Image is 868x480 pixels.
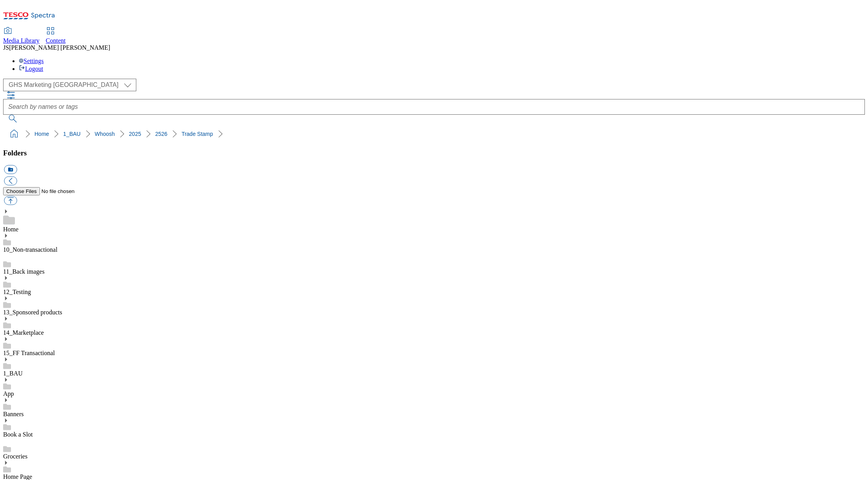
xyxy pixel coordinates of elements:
[3,350,55,356] a: 15_FF Transactional
[3,126,865,141] nav: breadcrumb
[3,390,14,397] a: App
[129,131,141,137] a: 2025
[19,65,43,72] a: Logout
[46,28,66,44] a: Content
[46,37,66,44] span: Content
[3,370,23,377] a: 1_BAU
[8,128,20,140] a: home
[3,473,32,480] a: Home Page
[3,289,31,295] a: 12_Testing
[34,131,49,137] a: Home
[155,131,167,137] a: 2526
[3,268,45,275] a: 11_Back images
[95,131,115,137] a: Whoosh
[3,246,58,253] a: 10_Non-transactional
[63,131,80,137] a: 1_BAU
[3,44,9,51] span: JS
[3,28,40,44] a: Media Library
[181,131,213,137] a: Trade Stamp
[3,37,40,44] span: Media Library
[3,149,865,157] h3: Folders
[3,411,24,417] a: Banners
[3,453,27,460] a: Groceries
[3,431,33,438] a: Book a Slot
[9,44,110,51] span: [PERSON_NAME] [PERSON_NAME]
[3,99,865,115] input: Search by names or tags
[3,226,18,233] a: Home
[19,58,44,64] a: Settings
[3,309,62,316] a: 13_Sponsored products
[3,329,44,336] a: 14_Marketplace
